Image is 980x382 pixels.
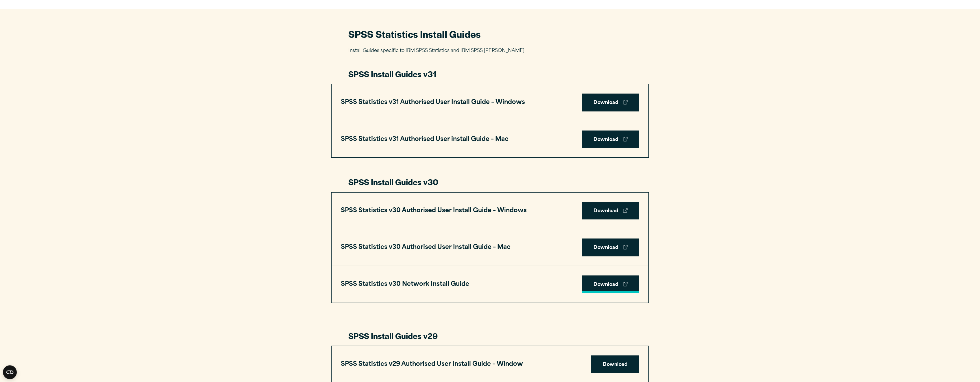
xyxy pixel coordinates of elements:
h3: SPSS Install Guides v29 [348,330,632,341]
h3: SPSS Statistics v31 Authorised User install Guide – Mac [341,134,509,145]
a: Download [582,94,639,111]
h3: SPSS Statistics v30 Authorised User Install Guide – Windows [341,205,527,216]
a: Download [582,131,639,148]
h3: SPSS Statistics v30 Network Install Guide [341,279,469,290]
a: Download [582,202,639,220]
h3: SPSS Statistics v30 Authorised User Install Guide – Mac [341,242,511,253]
p: Install Guides specific to IBM SPSS Statistics and IBM SPSS [PERSON_NAME] [348,47,632,55]
a: Download [591,355,639,373]
h3: SPSS Install Guides v31 [348,68,632,79]
h3: SPSS Install Guides v30 [348,176,632,187]
h2: SPSS Statistics Install Guides [348,27,632,40]
a: Download [582,238,639,256]
h3: SPSS Statistics v29 Authorised User Install Guide – Window [341,359,523,370]
a: Download [582,275,639,293]
button: Open CMP widget [3,365,17,379]
h3: SPSS Statistics v31 Authorised User Install Guide – Windows [341,97,525,108]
